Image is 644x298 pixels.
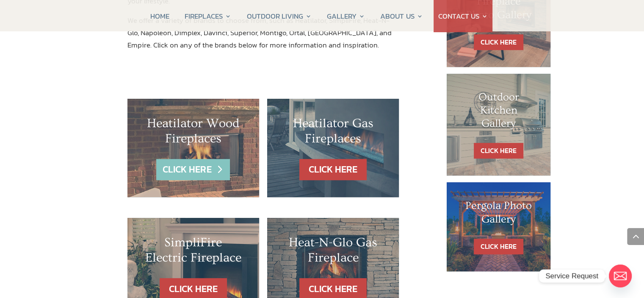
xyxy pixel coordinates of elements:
h2: Heatilator Wood Fireplaces [144,116,242,150]
h2: Heat-N-Glo Gas Fireplace [284,235,382,270]
h1: Outdoor Kitchen Gallery [464,91,534,135]
h1: Pergola Photo Gallery [464,199,534,230]
a: CLICK HERE [299,159,367,181]
p: We offer a variety of brands to choose from, such as Heatilator, SimpliFire, Heat-N-Glo, Napoleon... [127,14,399,58]
a: CLICK HERE [474,34,523,50]
a: CLICK HERE [474,143,523,159]
h2: Heatilator Gas Fireplaces [284,116,382,150]
h2: SimpliFire Electric Fireplace [144,235,242,270]
a: CLICK HERE [156,159,230,181]
a: Email [609,265,632,287]
a: CLICK HERE [474,239,523,254]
